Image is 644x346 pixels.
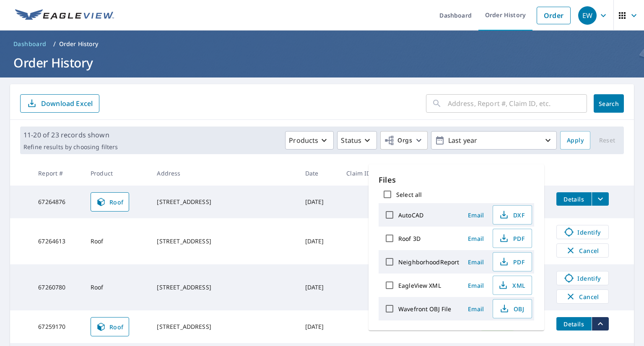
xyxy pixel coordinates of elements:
[91,317,129,336] a: Roof
[462,256,489,269] button: Email
[592,192,609,206] button: filesDropdownBtn-67264876
[537,7,571,24] a: Order
[578,6,597,25] div: EW
[20,94,99,113] button: Download Excel
[431,131,557,150] button: Last year
[462,302,489,315] button: Email
[466,235,486,243] span: Email
[562,273,603,283] span: Identify
[41,99,93,108] p: Download Excel
[299,218,340,264] td: [DATE]
[565,245,600,256] span: Cancel
[498,280,525,290] span: XML
[337,131,377,150] button: Status
[396,191,422,199] label: Select all
[556,192,592,206] button: detailsBtn-67264876
[53,39,56,49] li: /
[493,276,532,295] button: XML
[299,310,340,343] td: [DATE]
[10,54,634,71] h1: Order History
[592,317,609,331] button: filesDropdownBtn-67259170
[462,279,489,292] button: Email
[380,131,428,150] button: Orgs
[84,218,151,264] td: Roof
[96,197,124,207] span: Roof
[556,225,609,239] a: Identify
[600,100,617,108] span: Search
[10,37,634,51] nav: breadcrumb
[567,135,584,146] span: Apply
[398,235,421,243] label: Roof 3D
[466,258,486,266] span: Email
[462,209,489,222] button: Email
[379,174,534,186] p: Files
[31,161,84,186] th: Report #
[445,133,543,148] p: Last year
[448,92,587,115] input: Address, Report #, Claim ID, etc.
[561,195,587,203] span: Details
[150,161,298,186] th: Address
[556,317,592,331] button: detailsBtn-67259170
[299,161,340,186] th: Date
[560,131,590,150] button: Apply
[498,304,525,314] span: OBJ
[398,211,423,219] label: AutoCAD
[561,320,587,328] span: Details
[498,210,525,220] span: DXF
[10,37,50,51] a: Dashboard
[341,135,361,145] p: Status
[157,283,291,292] div: [STREET_ADDRESS]
[91,192,129,212] a: Roof
[493,252,532,271] button: PDF
[466,305,486,313] span: Email
[23,130,118,140] p: 11-20 of 23 records shown
[556,243,609,258] button: Cancel
[398,281,441,289] label: EagleView XML
[299,186,340,218] td: [DATE]
[398,258,459,266] label: NeighborhoodReport
[289,135,318,145] p: Products
[462,232,489,245] button: Email
[493,229,532,248] button: PDF
[498,233,525,243] span: PDF
[31,218,84,264] td: 67264613
[84,264,151,310] td: Roof
[398,305,451,313] label: Wavefront OBJ File
[388,161,435,186] th: Delivery
[594,94,624,113] button: Search
[435,161,472,186] th: Cost
[562,227,603,237] span: Identify
[556,289,609,304] button: Cancel
[472,161,550,186] th: Status
[384,135,412,146] span: Orgs
[556,271,609,285] a: Identify
[31,264,84,310] td: 67260780
[498,257,525,267] span: PDF
[565,292,600,302] span: Cancel
[84,161,151,186] th: Product
[299,264,340,310] td: [DATE]
[340,161,388,186] th: Claim ID
[31,310,84,343] td: 67259170
[157,323,291,331] div: [STREET_ADDRESS]
[157,237,291,245] div: [STREET_ADDRESS]
[15,9,114,22] img: EV Logo
[31,186,84,218] td: 67264876
[285,131,334,150] button: Products
[13,40,47,48] span: Dashboard
[466,281,486,289] span: Email
[157,198,291,206] div: [STREET_ADDRESS]
[96,322,124,332] span: Roof
[59,40,99,48] p: Order History
[493,205,532,225] button: DXF
[493,299,532,318] button: OBJ
[466,211,486,219] span: Email
[23,143,118,151] p: Refine results by choosing filters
